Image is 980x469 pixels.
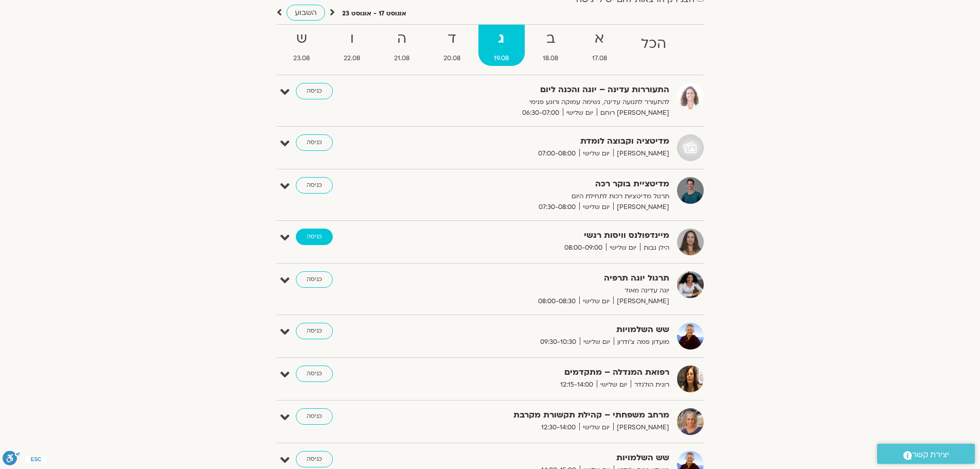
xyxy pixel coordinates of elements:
[606,242,640,253] span: יום שלישי
[287,5,325,21] a: השבוע
[296,451,333,467] a: כניסה
[296,83,333,99] a: כניסה
[580,337,614,348] span: יום שלישי
[417,83,669,97] strong: התעוררות עדינה – יוגה והכנה ליום
[478,25,525,66] a: ג19.08
[613,148,669,159] span: [PERSON_NAME]
[296,229,333,245] a: כניסה
[557,379,597,390] span: 12:15-14:00
[417,285,669,296] p: יוגה עדינה מאוד
[478,27,525,50] strong: ג
[625,25,682,66] a: הכל
[417,229,669,242] strong: מיינדפולנס וויסות רגשי
[561,242,606,253] span: 08:00-09:00
[625,32,682,56] strong: הכל
[613,422,669,433] span: [PERSON_NAME]
[597,379,631,390] span: יום שלישי
[417,97,669,108] p: להתעורר לתנועה עדינה, נשימה עמוקה ורוגע פנימי
[538,422,579,433] span: 12:30-14:00
[563,108,597,118] span: יום שלישי
[278,53,326,64] span: 23.08
[296,408,333,425] a: כניסה
[295,8,317,18] span: השבוע
[417,366,669,379] strong: רפואת המנדלה – מתקדמים
[342,8,406,19] p: אוגוסט 17 - אוגוסט 23
[576,53,623,64] span: 17.08
[417,177,669,191] strong: מדיטציית בוקר רכה
[417,191,669,202] p: תרגול מדיטציות רכות לתחילת היום
[527,53,574,64] span: 18.08
[296,271,333,288] a: כניסה
[296,323,333,339] a: כניסה
[613,296,669,307] span: [PERSON_NAME]
[417,451,669,465] strong: שש השלמויות
[534,296,579,307] span: 08:00-08:30
[576,27,623,50] strong: א
[478,53,525,64] span: 19.08
[537,337,580,348] span: 09:30-10:30
[278,25,326,66] a: ש23.08
[427,53,476,64] span: 20.08
[527,25,574,66] a: ב18.08
[597,108,669,118] span: [PERSON_NAME] רוחם
[427,27,476,50] strong: ד
[579,202,613,213] span: יום שלישי
[417,408,669,422] strong: מרחב משפחתי – קהילת תקשורת מקרבת
[378,53,425,64] span: 21.08
[614,337,669,348] span: מועדון פמה צ'ודרון
[535,202,579,213] span: 07:30-08:00
[378,25,425,66] a: ה21.08
[579,148,613,159] span: יום שלישי
[613,202,669,213] span: [PERSON_NAME]
[328,25,376,66] a: ו22.08
[417,323,669,337] strong: שש השלמויות
[579,422,613,433] span: יום שלישי
[912,448,949,462] span: יצירת קשר
[576,25,623,66] a: א17.08
[296,177,333,194] a: כניסה
[328,53,376,64] span: 22.08
[640,242,669,253] span: הילן נבות
[631,379,669,390] span: רונית הולנדר
[519,108,563,118] span: 06:30-07:00
[417,271,669,285] strong: תרגול יוגה תרפיה
[378,27,425,50] strong: ה
[296,366,333,382] a: כניסה
[427,25,476,66] a: ד20.08
[296,134,333,151] a: כניסה
[534,148,579,159] span: 07:00-08:00
[328,27,376,50] strong: ו
[877,444,975,464] a: יצירת קשר
[278,27,326,50] strong: ש
[579,296,613,307] span: יום שלישי
[527,27,574,50] strong: ב
[417,134,669,148] strong: מדיטציה וקבוצה לומדת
